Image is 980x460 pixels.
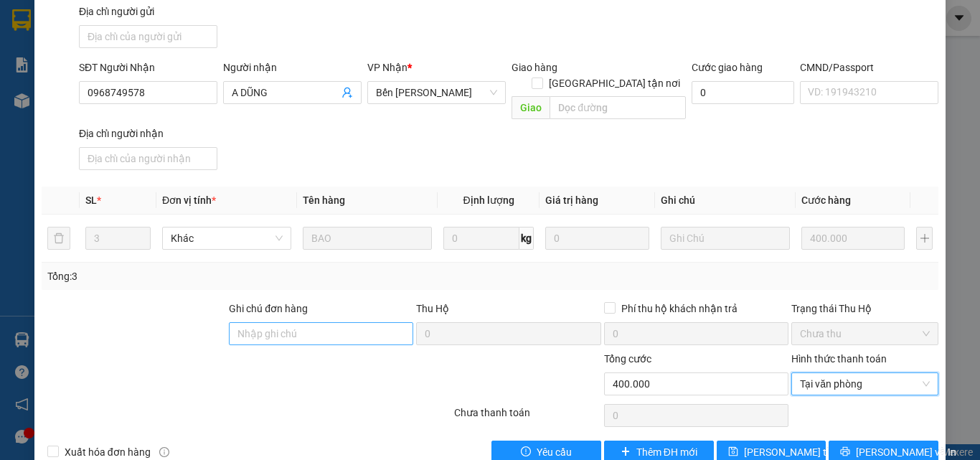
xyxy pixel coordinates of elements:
[59,444,156,460] span: Xuất hóa đơn hàng
[229,303,308,314] label: Ghi chú đơn hàng
[512,62,557,73] span: Giao hàng
[367,62,407,73] span: VP Nhận
[341,87,353,98] span: user-add
[801,227,905,250] input: 0
[47,268,380,284] div: Tổng: 3
[303,227,432,250] input: VD: Bàn, Ghế
[604,353,651,365] span: Tổng cước
[916,227,933,250] button: plus
[616,301,743,316] span: Phí thu hộ khách nhận trả
[512,96,550,119] span: Giao
[545,194,598,206] span: Giá trị hàng
[223,60,362,75] div: Người nhận
[79,25,217,48] input: Địa chỉ của người gửi
[545,227,649,250] input: 0
[543,75,686,91] span: [GEOGRAPHIC_DATA] tận nơi
[728,446,738,458] span: save
[856,444,956,460] span: [PERSON_NAME] và In
[801,194,851,206] span: Cước hàng
[521,446,531,458] span: exclamation-circle
[537,444,572,460] span: Yêu cầu
[463,194,514,206] span: Định lượng
[661,227,790,250] input: Ghi Chú
[692,81,794,104] input: Cước giao hàng
[162,194,216,206] span: Đơn vị tính
[303,194,345,206] span: Tên hàng
[800,373,930,395] span: Tại văn phòng
[171,227,283,249] span: Khác
[519,227,534,250] span: kg
[229,322,413,345] input: Ghi chú đơn hàng
[791,301,938,316] div: Trạng thái Thu Hộ
[85,194,97,206] span: SL
[800,323,930,344] span: Chưa thu
[79,60,217,75] div: SĐT Người Nhận
[79,4,217,19] div: Địa chỉ người gửi
[416,303,449,314] span: Thu Hộ
[791,353,887,365] label: Hình thức thanh toán
[655,187,796,215] th: Ghi chú
[376,82,497,103] span: Bến Xe Ngọc Hồi
[692,62,763,73] label: Cước giao hàng
[744,444,859,460] span: [PERSON_NAME] thay đổi
[550,96,686,119] input: Dọc đường
[621,446,631,458] span: plus
[79,126,217,141] div: Địa chỉ người nhận
[453,405,603,430] div: Chưa thanh toán
[636,444,697,460] span: Thêm ĐH mới
[47,227,70,250] button: delete
[79,147,217,170] input: Địa chỉ của người nhận
[840,446,850,458] span: printer
[800,60,938,75] div: CMND/Passport
[159,447,169,457] span: info-circle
